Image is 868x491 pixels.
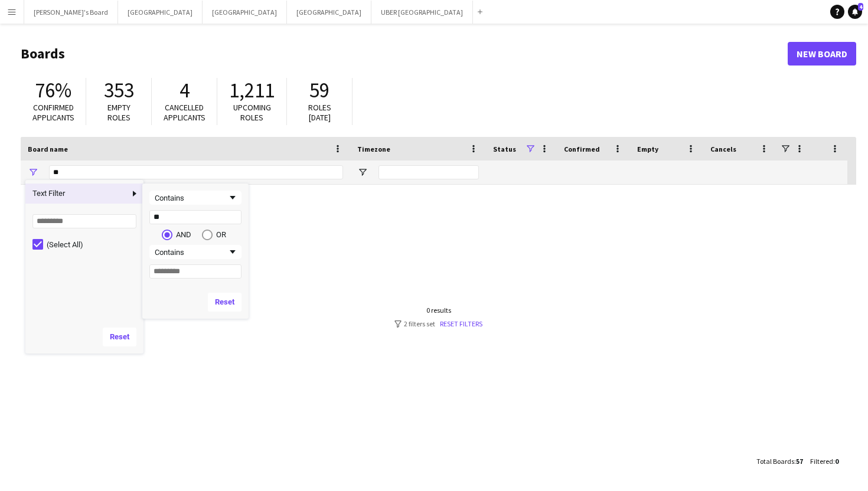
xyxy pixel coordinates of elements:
[21,45,788,63] h1: Boards
[394,306,482,315] div: 0 results
[103,328,136,346] button: Reset
[28,167,38,178] button: Open Filter Menu
[378,165,479,179] input: Timezone Filter Input
[710,145,736,153] span: Cancels
[155,248,227,257] div: Contains
[104,77,134,103] span: 353
[149,264,242,279] input: Filter Value
[47,240,140,249] div: (Select All)
[357,145,390,153] span: Timezone
[118,1,203,24] button: [GEOGRAPHIC_DATA]
[756,450,803,473] div: :
[835,457,838,466] span: 0
[25,180,143,353] div: Column Filter
[208,293,242,312] button: Reset
[32,102,74,123] span: Confirmed applicants
[203,1,287,24] button: [GEOGRAPHIC_DATA]
[25,237,143,251] div: Filter List
[309,77,329,103] span: 59
[155,194,227,202] div: Contains
[796,457,803,466] span: 57
[810,457,833,466] span: Filtered
[371,1,473,24] button: UBER [GEOGRAPHIC_DATA]
[858,3,863,11] span: 4
[788,42,856,66] a: New Board
[164,102,205,123] span: Cancelled applicants
[32,214,136,228] input: Search filter values
[848,5,862,19] a: 4
[142,184,249,319] div: SubMenu
[176,230,191,239] div: AND
[35,77,71,103] span: 76%
[564,145,600,153] span: Confirmed
[180,77,190,103] span: 4
[493,145,516,153] span: Status
[357,167,368,178] button: Open Filter Menu
[149,210,242,224] input: Filter Value
[49,165,343,179] input: Board name Filter Input
[216,230,226,239] div: OR
[107,102,130,123] span: Empty roles
[149,245,242,259] div: Filtering operator
[24,1,118,24] button: [PERSON_NAME]'s Board
[394,319,482,328] div: 2 filters set
[149,191,242,205] div: Filtering operator
[287,1,371,24] button: [GEOGRAPHIC_DATA]
[756,457,794,466] span: Total Boards
[308,102,331,123] span: Roles [DATE]
[637,145,658,153] span: Empty
[440,319,482,328] a: Reset filters
[810,450,838,473] div: :
[233,102,271,123] span: Upcoming roles
[229,77,275,103] span: 1,211
[28,145,68,153] span: Board name
[25,184,129,204] span: Text Filter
